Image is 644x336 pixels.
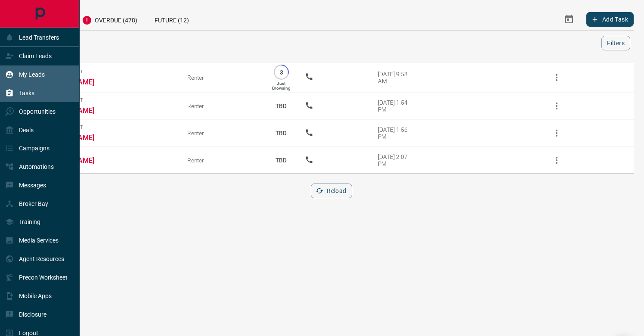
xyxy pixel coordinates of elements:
div: [DATE] 1:54 PM [378,99,415,113]
button: Reload [311,184,352,198]
div: Overdue (478) [73,9,146,30]
p: Just Browsing [272,81,291,90]
div: Renter [187,103,258,109]
span: Viewing Request [42,124,174,130]
div: Renter [187,157,258,164]
span: Viewing Request [42,97,174,103]
div: [DATE] 9:58 AM [378,71,415,84]
button: Filters [601,36,630,50]
p: TBD [270,149,292,172]
div: [DATE] 1:56 PM [378,126,415,140]
div: Future (12) [146,9,198,30]
button: Add Task [586,12,634,27]
div: [DATE] 2:07 PM [378,153,415,167]
p: TBD [270,94,292,118]
div: Renter [187,130,258,137]
button: Select Date Range [559,9,579,30]
div: Renter [187,74,258,81]
p: TBD [270,121,292,145]
p: 3 [278,69,285,75]
span: Viewing Request [42,69,174,75]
